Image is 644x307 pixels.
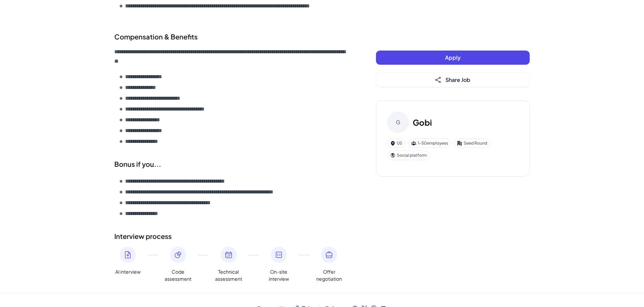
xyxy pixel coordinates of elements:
h2: Interview process [114,231,349,241]
span: Technical assessment [215,268,242,282]
div: US [387,139,405,148]
button: Apply [376,51,530,65]
div: Compensation & Benefits [114,32,349,42]
span: AI interview [115,268,141,275]
span: Offer negotiation [316,268,343,282]
span: On-site interview [265,268,292,282]
div: Social platform [387,151,430,160]
span: Share Job [445,76,470,83]
span: Apply [445,54,461,61]
div: Bonus if you... [114,159,349,169]
div: G [387,112,409,133]
button: Share Job [376,73,530,87]
span: Code assessment [165,268,192,282]
h3: Gobi [413,116,432,128]
div: 1-50 employees [408,139,451,148]
div: Seed Round [454,139,490,148]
